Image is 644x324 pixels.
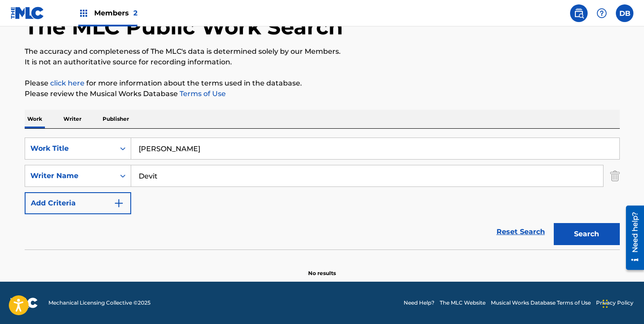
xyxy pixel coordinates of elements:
img: logo [11,298,38,308]
p: Writer [61,110,84,128]
a: Terms of Use [178,89,226,98]
iframe: Chat Widget [600,282,644,324]
div: User Menu [616,4,633,22]
span: 2 [133,9,137,17]
div: Work Title [30,143,110,154]
img: MLC Logo [11,7,44,19]
a: Privacy Policy [596,299,633,307]
a: Musical Works Database Terms of Use [491,299,591,307]
div: Help [593,4,611,22]
button: Add Criteria [25,192,131,214]
p: Please for more information about the terms used in the database. [25,78,620,89]
button: Search [554,223,620,245]
div: Drag [603,290,608,317]
img: search [574,8,584,19]
iframe: Resource Center [619,202,644,273]
span: Members [94,8,137,18]
div: Writer Name [30,171,110,181]
a: Need Help? [404,299,434,307]
form: Search Form [25,138,620,250]
p: Publisher [100,110,132,128]
img: help [596,8,607,19]
p: No results [308,259,336,277]
p: Please review the Musical Works Database [25,89,620,99]
a: Reset Search [492,222,549,242]
p: It is not an authoritative source for recording information. [25,57,620,67]
h1: The MLC Public Work Search [25,14,343,40]
a: click here [50,79,85,87]
span: Mechanical Licensing Collective © 2025 [48,299,151,307]
img: Delete Criterion [610,165,620,187]
img: 9d2ae6d4665cec9f34b9.svg [114,198,124,209]
img: Top Rightsholders [78,8,89,19]
p: The accuracy and completeness of The MLC's data is determined solely by our Members. [25,46,620,57]
p: Work [25,110,45,128]
a: Public Search [570,4,588,22]
a: The MLC Website [440,299,486,307]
